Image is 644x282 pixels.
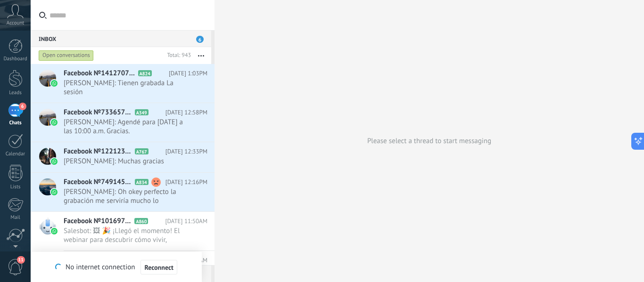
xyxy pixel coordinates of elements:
[55,259,177,275] div: No internet connection
[2,90,29,96] div: Leads
[135,148,149,154] span: A767
[169,69,207,78] span: [DATE] 1:03PM
[64,217,132,226] span: Facebook №1016976747070480
[19,103,26,110] span: 6
[51,80,58,87] img: waba.svg
[51,189,58,195] img: waba.svg
[196,36,204,43] span: 6
[135,109,149,115] span: A349
[64,79,190,97] span: [PERSON_NAME]: Tienen grabada La sesión
[140,260,177,275] button: Reconnect
[51,119,58,126] img: waba.svg
[165,147,207,156] span: [DATE] 12:33PM
[134,218,148,224] span: A860
[51,158,58,165] img: waba.svg
[31,142,215,172] a: Facebook №1221238246425184 A767 [DATE] 12:33PM [PERSON_NAME]: Muchas gracias
[31,173,215,211] a: Facebook №749145201367855 A834 [DATE] 12:16PM [PERSON_NAME]: Oh okey perfecto la grabación me ser...
[2,215,29,221] div: Mail
[31,30,211,47] div: Inbox
[51,228,58,234] img: waba.svg
[64,108,133,117] span: Facebook №733657642605289
[165,177,207,187] span: [DATE] 12:16PM
[165,108,207,117] span: [DATE] 12:58PM
[138,70,152,76] span: A824
[39,50,94,61] div: Open conversations
[64,118,190,136] span: [PERSON_NAME]: Agendé para [DATE] a las 10:00 a.m. Gracias.
[191,47,211,64] button: More
[64,177,133,187] span: Facebook №749145201367855
[135,179,149,185] span: A834
[31,212,215,250] a: Facebook №1016976747070480 A860 [DATE] 11:50AM Salesbot: 🖼 🎉 ¡Llegó el momento! El webinar para d...
[2,120,29,126] div: Chats
[64,187,190,205] span: [PERSON_NAME]: Oh okey perfecto la grabación me serviría mucho lo agradezco
[64,69,136,78] span: Facebook №1412707749832600
[2,151,29,157] div: Calendar
[2,184,29,190] div: Lists
[163,51,191,60] div: Total: 943
[165,217,207,226] span: [DATE] 11:50AM
[144,264,173,271] span: Reconnect
[31,103,215,142] a: Facebook №733657642605289 A349 [DATE] 12:58PM [PERSON_NAME]: Agendé para [DATE] a las 10:00 a.m. ...
[7,20,24,26] span: Account
[17,256,25,264] span: 11
[64,157,190,166] span: [PERSON_NAME]: Muchas gracias
[64,226,190,244] span: Salesbot: 🖼 🎉 ¡Llegó el momento! El webinar para descubrir cómo vivir, estudiar y trabajar en [GE...
[64,147,133,156] span: Facebook №1221238246425184
[2,56,29,62] div: Dashboard
[31,64,215,103] a: Facebook №1412707749832600 A824 [DATE] 1:03PM [PERSON_NAME]: Tienen grabada La sesión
